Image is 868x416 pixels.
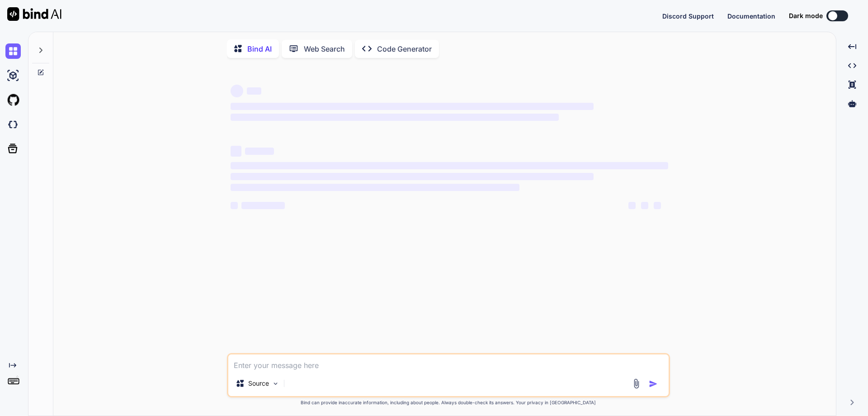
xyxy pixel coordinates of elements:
span: ‌ [231,184,519,191]
span: ‌ [231,146,241,157]
button: Discord Support [662,11,714,21]
p: Source [248,379,269,388]
p: Bind can provide inaccurate information, including about people. Always double-check its answers.... [227,399,670,406]
img: darkCloudIdeIcon [5,117,21,132]
span: ‌ [231,162,668,169]
span: ‌ [231,103,594,110]
span: ‌ [231,85,243,97]
span: ‌ [231,173,594,180]
span: Dark mode [789,11,823,20]
span: Discord Support [662,12,714,20]
img: Pick Models [272,380,279,387]
p: Web Search [304,43,345,54]
span: ‌ [231,114,559,121]
span: ‌ [654,202,661,209]
img: chat [5,43,21,59]
span: ‌ [247,87,261,95]
span: ‌ [231,202,238,209]
span: ‌ [628,202,636,209]
img: githubLight [5,92,21,108]
span: ‌ [245,148,274,155]
button: Documentation [727,11,775,21]
img: ai-studio [5,68,21,83]
p: Bind AI [247,43,272,54]
span: Documentation [727,12,775,20]
span: ‌ [241,202,285,209]
span: ‌ [641,202,648,209]
img: icon [649,379,658,388]
img: Bind AI [7,7,61,21]
img: attachment [631,378,642,389]
p: Code Generator [377,43,432,54]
